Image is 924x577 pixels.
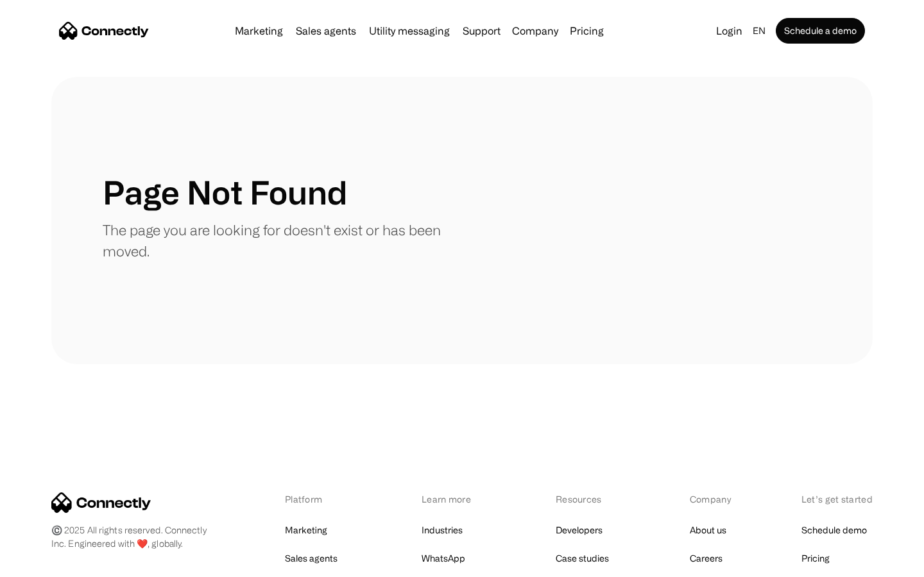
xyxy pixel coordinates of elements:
[556,549,609,567] a: Case studies
[285,492,355,506] div: Platform
[285,521,327,539] a: Marketing
[556,521,603,539] a: Developers
[748,22,773,40] div: en
[422,549,465,567] a: WhatsApp
[753,22,766,40] div: en
[690,521,726,539] a: About us
[364,26,455,36] a: Utility messaging
[801,549,830,567] a: Pricing
[13,553,77,573] aside: Language selected: English
[801,521,867,539] a: Schedule demo
[508,22,562,40] div: Company
[285,549,338,567] a: Sales agents
[556,492,623,506] div: Resources
[690,492,735,506] div: Company
[690,549,723,567] a: Careers
[422,521,463,539] a: Industries
[512,22,558,40] div: Company
[776,18,865,44] a: Schedule a demo
[103,219,462,262] p: The page you are looking for doesn't exist or has been moved.
[711,22,748,40] a: Login
[291,26,361,36] a: Sales agents
[422,492,489,506] div: Learn more
[59,21,149,40] a: home
[26,555,77,573] ul: Language list
[230,26,288,36] a: Marketing
[801,492,873,506] div: Let’s get started
[458,26,506,36] a: Support
[103,173,347,212] h1: Page Not Found
[565,26,609,36] a: Pricing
